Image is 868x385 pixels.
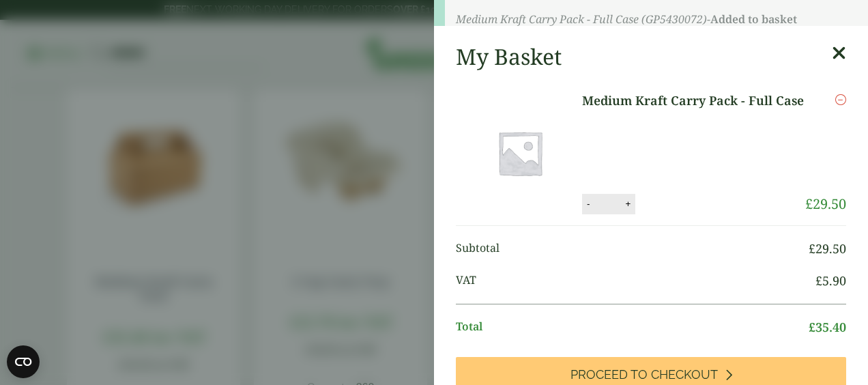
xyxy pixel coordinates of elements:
[805,195,813,213] span: £
[582,91,805,110] a: Medium Kraft Carry Pack - Full Case
[809,319,815,335] span: £
[456,240,809,258] span: Subtotal
[456,12,707,27] em: Medium Kraft Carry Pack - Full Case (GP5430072)
[621,198,635,210] button: +
[815,272,822,289] span: £
[570,367,718,382] span: Proceed to Checkout
[456,272,815,290] span: VAT
[7,345,40,378] button: Open CMP widget
[809,240,815,257] span: £
[456,44,562,70] h2: My Basket
[583,198,594,210] button: -
[456,318,809,337] span: Total
[710,12,797,27] strong: Added to basket
[809,319,846,335] bdi: 35.40
[805,195,846,213] bdi: 29.50
[459,91,581,214] img: Placeholder
[835,91,846,108] a: Remove this item
[809,240,846,257] bdi: 29.50
[815,272,846,289] bdi: 5.90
